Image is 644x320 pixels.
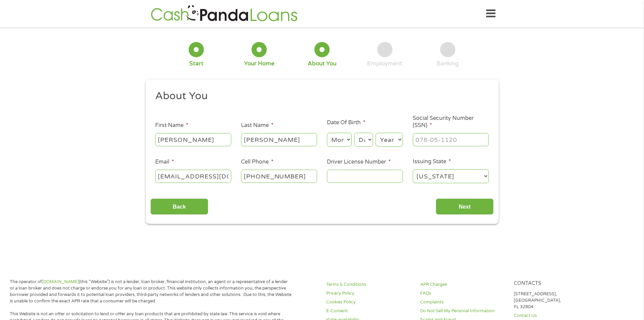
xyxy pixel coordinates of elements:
a: APR Charges [420,281,506,288]
input: John [155,133,231,146]
a: Cookies Policy [326,299,412,305]
p: [STREET_ADDRESS], [GEOGRAPHIC_DATA], FL 32804. [514,291,600,310]
h4: Contacts [514,280,600,287]
p: The operator of (this “Website”) is not a lender, loan broker, financial institution, an agent or... [10,279,292,304]
h2: About You [155,89,484,103]
input: (541) 754-3010 [241,170,317,183]
a: FAQs [420,290,506,297]
input: 078-05-1120 [413,133,489,146]
input: Back [150,198,208,215]
div: About You [308,60,336,67]
label: Social Security Number (SSN) [413,115,489,129]
label: Email [155,158,174,166]
img: GetLoanNow Logo [149,4,300,23]
a: Contact Us [514,313,600,319]
a: Terms & Conditions [326,281,412,288]
input: Smith [241,133,317,146]
label: Cell Phone [241,158,273,166]
a: Complaints [420,299,506,305]
div: Banking [436,60,459,67]
div: Your Home [244,60,275,67]
label: First Name [155,122,188,129]
label: Driver License Number [327,158,391,166]
a: [DOMAIN_NAME] [42,279,79,284]
a: Do Not Sell My Personal Information [420,308,506,314]
label: Issuing State [413,158,451,165]
label: Date Of Birth [327,119,365,126]
label: Last Name [241,122,273,129]
div: Employment [367,60,402,67]
a: Privacy Policy [326,290,412,297]
a: E-Consent [326,308,412,314]
input: john@gmail.com [155,170,231,183]
div: Start [189,60,204,67]
input: Next [436,198,494,215]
